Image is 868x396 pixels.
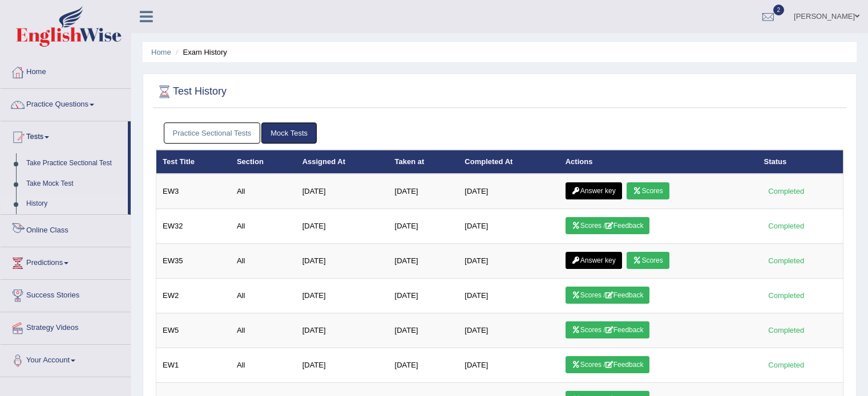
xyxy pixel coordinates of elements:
a: Answer key [566,182,622,199]
td: [DATE] [458,209,559,244]
div: Completed [764,255,809,267]
a: Take Practice Sectional Test [21,153,128,174]
li: Exam History [173,47,227,58]
a: Answer key [566,252,622,269]
div: Completed [764,220,809,232]
td: EW1 [156,348,231,383]
td: [DATE] [389,279,459,313]
a: Practice Sectional Tests [164,123,261,144]
td: [DATE] [389,174,459,209]
a: Scores /Feedback [566,217,650,234]
td: All [231,244,296,279]
a: Your Account [1,345,131,373]
td: [DATE] [296,209,389,244]
a: Practice Questions [1,89,131,117]
td: All [231,174,296,209]
td: EW3 [156,174,231,209]
td: [DATE] [389,209,459,244]
td: All [231,313,296,348]
a: Tests [1,121,128,150]
a: Home [151,48,171,56]
a: Scores /Feedback [566,321,650,338]
th: Section [231,150,296,174]
a: Scores [627,182,669,199]
td: EW5 [156,313,231,348]
th: Taken at [389,150,459,174]
div: Completed [764,324,809,336]
td: EW35 [156,244,231,279]
td: [DATE] [458,279,559,313]
td: All [231,279,296,313]
a: Online Class [1,215,131,243]
td: EW32 [156,209,231,244]
td: [DATE] [296,244,389,279]
div: Completed [764,185,809,197]
td: [DATE] [296,348,389,383]
td: [DATE] [389,244,459,279]
td: All [231,348,296,383]
td: EW2 [156,279,231,313]
th: Actions [559,150,758,174]
th: Assigned At [296,150,389,174]
div: Completed [764,289,809,301]
td: [DATE] [296,313,389,348]
a: Mock Tests [261,123,317,144]
td: [DATE] [296,174,389,209]
td: All [231,209,296,244]
a: Strategy Videos [1,312,131,341]
td: [DATE] [296,279,389,313]
a: Success Stories [1,280,131,308]
div: Completed [764,359,809,371]
a: Take Mock Test [21,174,128,194]
td: [DATE] [458,313,559,348]
a: Scores /Feedback [566,356,650,373]
td: [DATE] [458,174,559,209]
a: Predictions [1,247,131,276]
td: [DATE] [458,348,559,383]
span: 2 [773,5,785,15]
th: Test Title [156,150,231,174]
td: [DATE] [389,313,459,348]
a: Scores /Feedback [566,287,650,304]
a: Scores [627,252,669,269]
a: Home [1,56,131,85]
th: Completed At [458,150,559,174]
th: Status [758,150,843,174]
td: [DATE] [389,348,459,383]
h2: Test History [156,83,227,100]
td: [DATE] [458,244,559,279]
a: History [21,194,128,214]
